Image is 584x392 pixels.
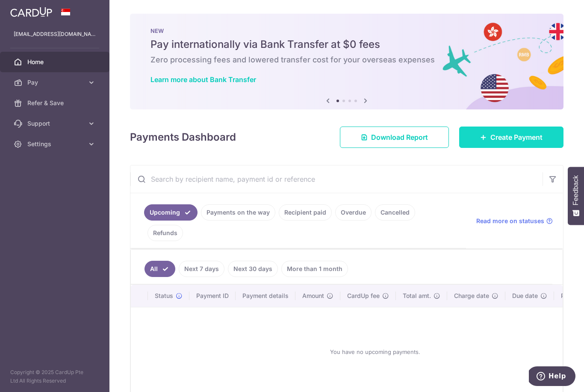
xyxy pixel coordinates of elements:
[189,285,236,307] th: Payment ID
[130,130,236,145] h4: Payments Dashboard
[459,127,563,148] a: Create Payment
[150,55,543,65] h6: Zero processing fees and lowered transfer cost for your overseas expenses
[145,261,175,277] a: All
[476,217,553,225] a: Read more on statuses
[201,204,275,221] a: Payments on the way
[403,292,431,300] span: Total amt.
[572,175,580,205] span: Feedback
[150,27,543,34] p: NEW
[375,204,415,221] a: Cancelled
[281,261,348,277] a: More than 1 month
[371,132,428,142] span: Download Report
[130,165,543,193] input: Search by recipient name, payment id or reference
[27,58,84,66] span: Home
[529,366,575,388] iframe: Opens a widget where you can find more information
[27,140,84,148] span: Settings
[335,204,372,221] a: Overdue
[279,204,332,221] a: Recipient paid
[130,14,563,109] img: Bank transfer banner
[144,204,198,221] a: Upcoming
[179,261,224,277] a: Next 7 days
[512,292,538,300] span: Due date
[568,167,584,225] button: Feedback - Show survey
[10,7,52,17] img: CardUp
[476,217,544,225] span: Read more on statuses
[27,78,84,87] span: Pay
[340,127,449,148] a: Download Report
[14,30,96,38] p: [EMAIL_ADDRESS][DOMAIN_NAME]
[236,285,295,307] th: Payment details
[454,292,489,300] span: Charge date
[150,75,256,84] a: Learn more about Bank Transfer
[228,261,278,277] a: Next 30 days
[27,119,84,128] span: Support
[27,99,84,107] span: Refer & Save
[155,292,173,300] span: Status
[490,132,543,142] span: Create Payment
[347,292,380,300] span: CardUp fee
[147,225,183,241] a: Refunds
[302,292,324,300] span: Amount
[150,38,543,51] h5: Pay internationally via Bank Transfer at $0 fees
